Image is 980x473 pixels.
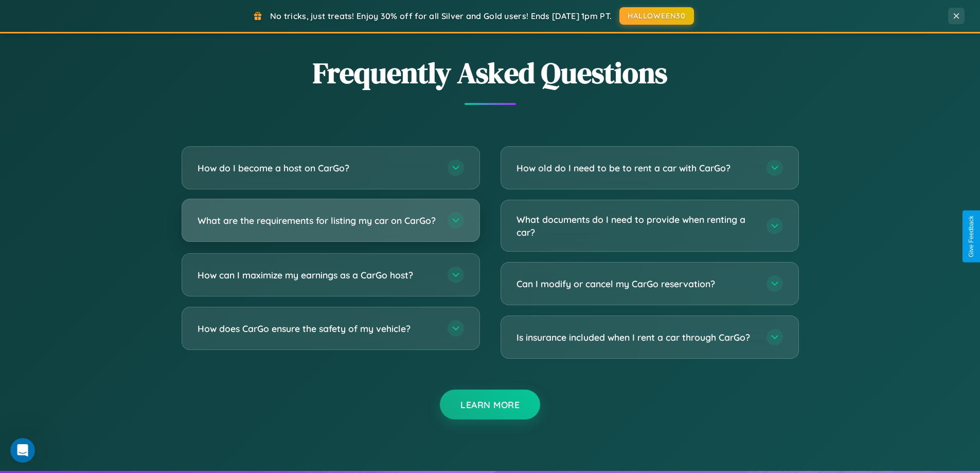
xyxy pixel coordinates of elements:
h3: How does CarGo ensure the safety of my vehicle? [198,322,437,335]
h3: How old do I need to be to rent a car with CarGo? [516,162,756,174]
h3: Can I modify or cancel my CarGo reservation? [516,277,756,290]
button: Learn More [440,390,540,419]
h3: What documents do I need to provide when renting a car? [516,213,756,238]
iframe: Intercom live chat [10,438,35,463]
span: No tricks, just treats! Enjoy 30% off for all Silver and Gold users! Ends [DATE] 1pm PT. [270,11,612,21]
h3: How can I maximize my earnings as a CarGo host? [198,269,437,282]
button: HALLOWEEN30 [619,7,694,25]
h3: What are the requirements for listing my car on CarGo? [198,214,437,227]
h3: How do I become a host on CarGo? [198,162,437,174]
div: Give Feedback [968,216,975,257]
h3: Is insurance included when I rent a car through CarGo? [516,331,756,344]
h2: Frequently Asked Questions [182,53,799,93]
